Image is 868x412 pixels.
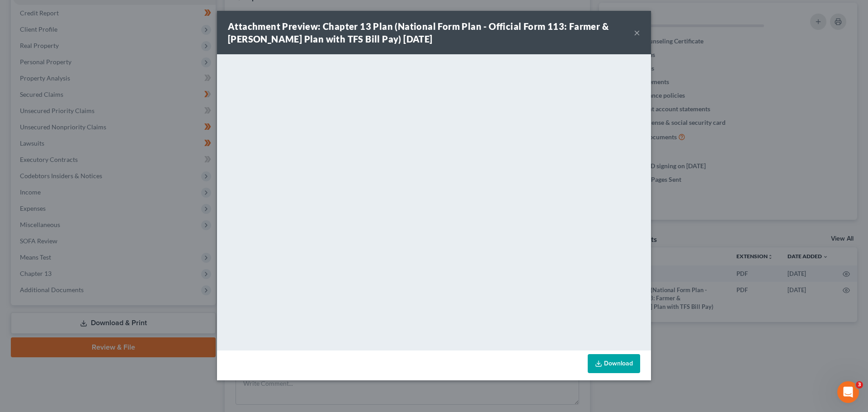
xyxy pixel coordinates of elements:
[837,381,859,403] iframe: Intercom live chat
[217,54,651,348] iframe: <object ng-attr-data='[URL][DOMAIN_NAME]' type='application/pdf' width='100%' height='650px'></ob...
[856,381,863,388] span: 3
[228,21,609,44] strong: Attachment Preview: Chapter 13 Plan (National Form Plan - Official Form 113: Farmer & [PERSON_NAM...
[588,354,640,373] a: Download
[634,27,640,38] button: ×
